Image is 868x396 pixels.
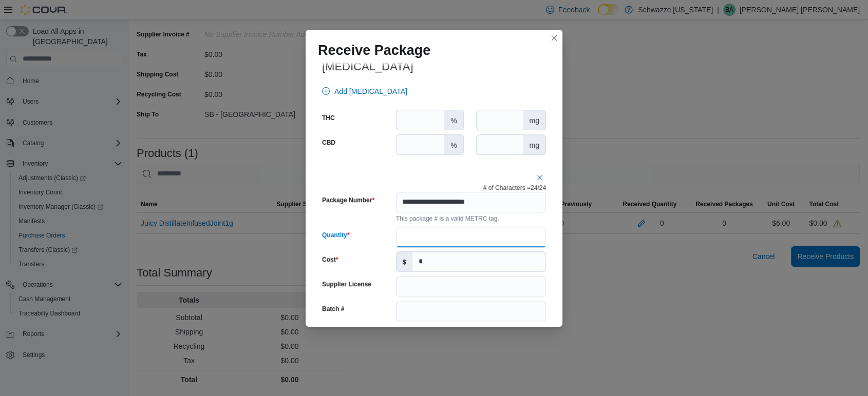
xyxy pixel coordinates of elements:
label: Cost [322,255,338,264]
label: $ [397,252,412,271]
div: % [444,110,463,130]
label: CBD [322,138,335,147]
button: Closes this modal window [548,32,560,44]
div: % [444,135,463,154]
p: # of Characters = 24 /24 [483,184,546,192]
div: mg [523,110,545,130]
h3: [MEDICAL_DATA] [322,61,546,73]
button: Add [MEDICAL_DATA] [318,81,411,102]
label: Quantity [322,231,349,239]
h1: Receive Package [318,42,430,58]
div: This package # is a valid METRC tag. [396,212,546,223]
span: Add [MEDICAL_DATA] [334,86,407,96]
div: mg [523,135,545,154]
label: Package Number [322,196,374,204]
label: Supplier License [322,280,371,288]
label: THC [322,114,335,122]
label: Batch # [322,305,344,313]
